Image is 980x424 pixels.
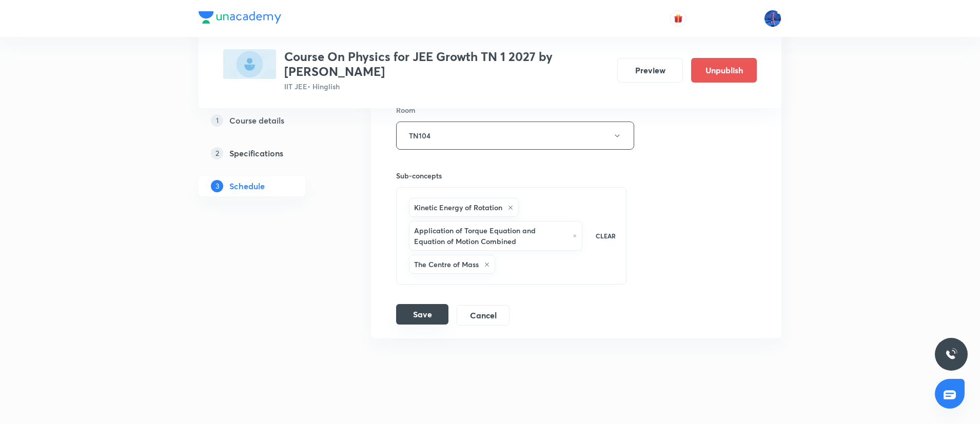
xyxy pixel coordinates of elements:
button: Unpublish [691,58,757,83]
p: 3 [211,180,223,192]
a: 2Specifications [199,143,338,164]
img: avatar [674,14,683,23]
h6: Application of Torque Equation and Equation of Motion Combined [414,225,567,247]
button: TN104 [396,122,634,150]
h6: Sub-concepts [396,170,626,181]
p: 2 [211,147,223,159]
a: Company Logo [199,11,281,26]
h6: Kinetic Energy of Rotation [414,202,502,213]
h5: Specifications [229,147,283,159]
h6: The Centre of Mass [414,259,479,270]
img: Mahesh Bhat [764,10,781,27]
h6: Room [396,105,416,115]
p: CLEAR [596,231,616,240]
p: 1 [211,114,223,127]
h5: Course details [229,114,284,127]
h3: Course On Physics for JEE Growth TN 1 2027 by [PERSON_NAME] [284,49,609,79]
a: 1Course details [199,110,338,131]
button: Save [396,304,448,325]
h5: Schedule [229,180,265,192]
img: ttu [945,348,957,360]
button: Preview [617,58,683,83]
button: avatar [670,10,687,27]
p: IIT JEE • Hinglish [284,81,609,92]
img: Company Logo [199,11,281,24]
button: Cancel [457,305,509,326]
img: 424C8F4A-F74F-435F-BDBF-4E51516EAD14_plus.png [223,49,276,79]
